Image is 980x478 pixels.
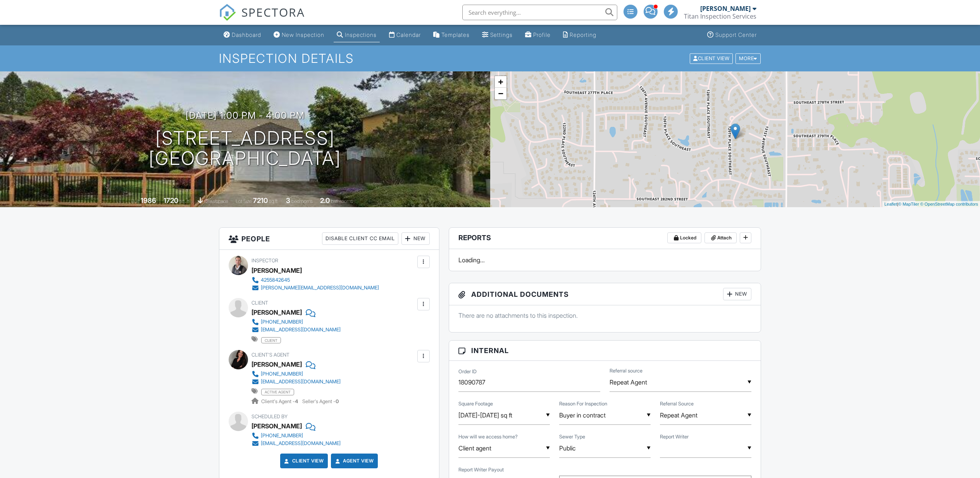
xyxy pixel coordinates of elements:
[251,432,341,440] a: [PHONE_NUMBER]
[302,398,339,404] span: Seller's Agent -
[261,277,290,283] div: 4255842645
[689,55,735,61] a: Client View
[149,128,341,169] h1: [STREET_ADDRESS] [GEOGRAPHIC_DATA]
[131,198,140,204] span: Built
[920,202,978,206] a: © OpenStreetMap contributors
[898,202,919,206] a: © MapTiler
[684,12,756,20] div: Titan Inspection Services
[401,232,430,245] div: New
[251,276,379,284] a: 4255842645
[251,352,289,358] span: Client's Agent
[261,379,341,385] div: [EMAIL_ADDRESS][DOMAIN_NAME]
[715,31,757,38] div: Support Center
[660,433,689,440] label: Report Writer
[386,28,424,42] a: Calendar
[261,398,299,404] span: Client's Agent -
[458,311,752,320] p: There are no attachments to this inspection.
[396,31,421,38] div: Calendar
[219,228,439,250] h3: People
[251,284,379,292] a: [PERSON_NAME][EMAIL_ADDRESS][DOMAIN_NAME]
[479,28,516,42] a: Settings
[723,288,751,300] div: New
[251,370,341,378] a: [PHONE_NUMBER]
[882,201,980,208] div: |
[251,318,341,326] a: [PHONE_NUMBER]
[533,31,551,38] div: Profile
[660,400,694,407] label: Referral Source
[559,433,585,440] label: Sewer Type
[253,196,268,204] div: 7210
[241,4,305,20] span: SPECTORA
[283,457,324,465] a: Client View
[261,327,341,333] div: [EMAIL_ADDRESS][DOMAIN_NAME]
[236,198,252,204] span: Lot Size
[251,358,302,370] a: [PERSON_NAME]
[345,31,377,38] div: Inspections
[704,28,760,42] a: Support Center
[186,110,305,121] h3: [DATE] 1:00 pm - 4:00 pm
[141,196,156,204] div: 1986
[251,414,288,419] span: Scheduled By
[261,285,379,291] div: [PERSON_NAME][EMAIL_ADDRESS][DOMAIN_NAME]
[490,31,513,38] div: Settings
[735,53,761,64] div: More
[295,398,298,404] strong: 4
[690,53,733,64] div: Client View
[441,31,470,38] div: Templates
[334,457,374,465] a: Agent View
[261,337,281,343] span: client
[251,326,341,334] a: [EMAIL_ADDRESS][DOMAIN_NAME]
[560,28,599,42] a: Reporting
[282,31,324,38] div: New Inspection
[204,198,228,204] span: crawlspace
[458,433,518,440] label: How will we access home?
[269,198,279,204] span: sq.ft.
[430,28,473,42] a: Templates
[322,232,398,245] div: Disable Client CC Email
[251,300,268,306] span: Client
[251,258,278,263] span: Inspector
[458,368,477,375] label: Order ID
[291,198,313,204] span: bedrooms
[320,196,330,204] div: 2.0
[164,196,178,204] div: 1720
[251,420,302,432] div: [PERSON_NAME]
[251,378,341,386] a: [EMAIL_ADDRESS][DOMAIN_NAME]
[610,367,642,374] label: Referral source
[179,198,190,204] span: sq. ft.
[261,433,303,439] div: [PHONE_NUMBER]
[251,440,341,447] a: [EMAIL_ADDRESS][DOMAIN_NAME]
[261,319,303,325] div: [PHONE_NUMBER]
[570,31,596,38] div: Reporting
[286,196,290,204] div: 3
[251,307,302,318] div: [PERSON_NAME]
[219,10,305,27] a: SPECTORA
[462,5,617,20] input: Search everything...
[220,28,264,42] a: Dashboard
[261,371,303,377] div: [PHONE_NUMBER]
[261,389,294,395] span: active agent
[336,398,339,404] strong: 0
[334,28,380,42] a: Inspections
[261,440,341,447] div: [EMAIL_ADDRESS][DOMAIN_NAME]
[270,28,327,42] a: New Inspection
[219,52,761,65] h1: Inspection Details
[331,198,353,204] span: bathrooms
[449,283,761,305] h3: Additional Documents
[522,28,554,42] a: Company Profile
[449,341,761,361] h3: Internal
[458,466,504,473] label: Report Writer Payout
[251,265,302,276] div: [PERSON_NAME]
[458,400,493,407] label: Square Footage
[700,5,751,12] div: [PERSON_NAME]
[232,31,261,38] div: Dashboard
[495,76,506,88] a: Zoom in
[219,4,236,21] img: The Best Home Inspection Software - Spectora
[559,400,607,407] label: Reason For Inspection
[884,202,897,206] a: Leaflet
[495,88,506,99] a: Zoom out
